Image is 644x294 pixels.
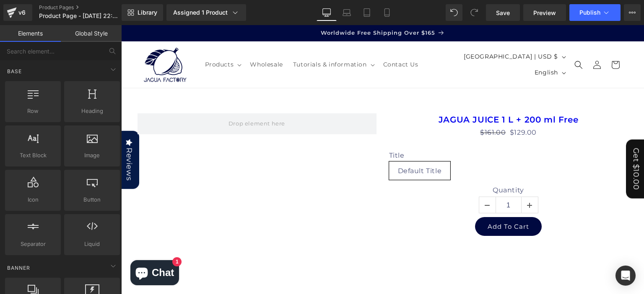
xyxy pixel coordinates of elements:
[624,4,641,21] button: More
[39,13,119,19] span: Product Page - [DATE] 22:10:50
[337,4,357,21] a: Laptop
[84,36,113,43] span: Products
[343,27,437,36] span: [GEOGRAPHIC_DATA] | USD $
[338,24,448,40] button: [GEOGRAPHIC_DATA] | USD $
[8,195,58,204] span: Icon
[18,16,70,63] a: Jagua Factory
[67,107,117,115] span: Heading
[317,89,457,100] a: JAGUA JUICE 1 L + 200 ml Free
[173,8,239,17] div: Assigned 1 Product
[200,4,314,11] span: Worldwide Free Shipping Over $165
[413,43,437,52] span: English
[67,240,117,248] span: Liquid
[172,36,246,43] span: Tutorials & information
[67,195,117,204] span: Button
[167,31,257,48] summary: Tutorials & information
[277,137,321,154] span: Default Title
[448,31,467,49] summary: Search
[446,4,462,21] button: Undo
[61,25,122,42] a: Global Style
[124,31,166,48] a: Wholesale
[6,264,31,272] span: Banner
[389,102,415,114] span: $129.00
[8,240,58,248] span: Separator
[579,9,600,16] span: Publish
[408,40,448,56] button: English
[268,126,507,136] label: Title
[354,192,421,211] button: Add To Cart
[569,4,621,21] button: Publish
[129,36,161,43] span: Wholesale
[79,31,124,48] summary: Products
[359,103,384,111] span: $161.00
[357,4,377,21] a: Tablet
[8,107,58,115] span: Row
[138,9,157,16] span: Library
[21,20,67,60] img: Jagua Factory
[523,4,566,21] a: Preview
[8,151,58,160] span: Text Block
[17,7,27,18] div: v6
[67,151,117,160] span: Image
[39,4,135,11] a: Product Pages
[257,31,302,48] a: Contact Us
[122,4,163,21] a: New Library
[533,8,556,17] span: Preview
[3,4,32,21] a: v6
[466,4,483,21] button: Redo
[377,4,397,21] a: Mobile
[496,8,510,17] span: Save
[268,161,507,171] label: Quantity
[262,36,297,43] span: Contact Us
[615,266,636,286] div: Open Intercom Messenger
[317,4,337,21] a: Desktop
[6,67,23,75] span: Base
